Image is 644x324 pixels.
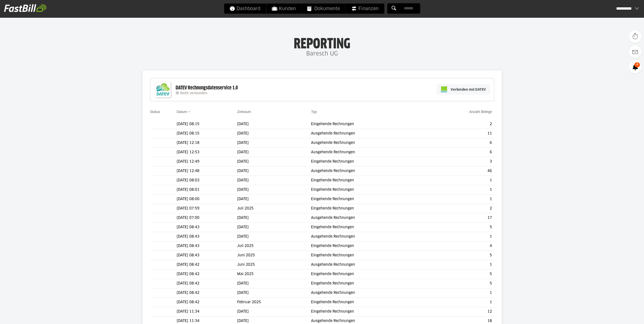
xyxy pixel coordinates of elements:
td: Juni 2025 [237,251,311,260]
td: [DATE] 08:15 [177,120,237,129]
td: Eingehende Rechnungen [311,298,428,307]
td: 5 [428,223,494,232]
td: [DATE] 08:42 [177,288,237,298]
td: [DATE] 08:42 [177,270,237,279]
img: DATEV-Datenservice Logo [153,80,173,100]
td: [DATE] 12:18 [177,138,237,148]
td: [DATE] [237,279,311,288]
img: pi-datev-logo-farbig-24.svg [441,86,447,92]
td: [DATE] [237,148,311,157]
td: 46 [428,166,494,176]
td: Eingehende Rechnungen [311,241,428,251]
td: [DATE] 07:00 [177,213,237,223]
td: Ausgehende Rechnungen [311,166,428,176]
td: 5 [428,270,494,279]
td: 17 [428,213,494,223]
td: [DATE] 08:15 [177,129,237,138]
td: [DATE] 08:01 [177,185,237,195]
td: Juni 2025 [237,260,311,270]
td: [DATE] 08:03 [177,176,237,185]
td: Ausgehende Rechnungen [311,129,428,138]
h1: Reporting [51,36,593,49]
iframe: Öffnet ein Widget, in dem Sie weitere Informationen finden [605,309,639,321]
td: Ausgehende Rechnungen [311,260,428,270]
td: 1 [428,260,494,270]
td: Eingehende Rechnungen [311,120,428,129]
td: [DATE] [237,176,311,185]
td: 4 [428,241,494,251]
a: Anzahl Belege [469,110,492,114]
td: [DATE] 12:48 [177,166,237,176]
td: [DATE] 12:53 [177,148,237,157]
td: [DATE] [237,288,311,298]
a: Typ [311,110,317,114]
a: Datum [177,110,187,114]
td: 6 [428,138,494,148]
td: [DATE] [237,129,311,138]
td: [DATE] [237,185,311,195]
td: [DATE] 08:00 [177,195,237,204]
a: Dashboard [224,4,266,14]
td: Eingehende Rechnungen [311,195,428,204]
td: [DATE] 08:42 [177,260,237,270]
a: 4 [629,61,641,73]
td: 1 [428,288,494,298]
td: [DATE] [237,120,311,129]
a: Kunden [266,4,301,14]
td: [DATE] 08:43 [177,223,237,232]
a: Zeitraum [237,110,251,114]
td: 1 [428,185,494,195]
td: 11 [428,129,494,138]
td: [DATE] [237,213,311,223]
td: Juli 2025 [237,204,311,213]
img: sort_desc.gif [188,111,191,112]
td: 1 [428,176,494,185]
td: [DATE] 12:49 [177,157,237,166]
td: 12 [428,307,494,316]
td: 5 [428,279,494,288]
td: 1 [428,298,494,307]
td: Eingehende Rechnungen [311,204,428,213]
td: 1 [428,195,494,204]
td: 1 [428,232,494,241]
span: 4 [634,62,640,67]
td: Juli 2025 [237,241,311,251]
td: [DATE] 08:43 [177,241,237,251]
td: 3 [428,157,494,166]
a: Finanzen [346,4,384,14]
td: 5 [428,251,494,260]
a: Verbinden mit DATEV [437,84,490,95]
td: Ausgehende Rechnungen [311,232,428,241]
td: [DATE] [237,157,311,166]
span: Finanzen [351,4,379,14]
td: 6 [428,148,494,157]
span: Dokumente [307,4,340,14]
td: [DATE] [237,166,311,176]
td: Eingehende Rechnungen [311,223,428,232]
td: Eingehende Rechnungen [311,279,428,288]
span: Dashboard [230,4,260,14]
div: DATEV Rechnungsdatenservice 1.0 [176,85,238,91]
td: [DATE] 08:42 [177,298,237,307]
td: [DATE] 11:34 [177,307,237,316]
td: Ausgehende Rechnungen [311,138,428,148]
td: 2 [428,204,494,213]
td: Ausgehende Rechnungen [311,148,428,157]
span: Nicht verbunden [180,92,207,95]
span: Kunden [272,4,296,14]
a: Status [150,110,160,114]
td: [DATE] 08:42 [177,279,237,288]
td: [DATE] [237,232,311,241]
td: [DATE] [237,223,311,232]
img: fastbill_logo_white.png [4,4,46,12]
td: Eingehende Rechnungen [311,157,428,166]
td: [DATE] [237,195,311,204]
td: Eingehende Rechnungen [311,307,428,316]
td: [DATE] 08:43 [177,232,237,241]
td: [DATE] 08:43 [177,251,237,260]
td: [DATE] [237,138,311,148]
a: Dokumente [302,4,345,14]
td: 2 [428,120,494,129]
span: Verbinden mit DATEV [451,87,486,92]
td: Eingehende Rechnungen [311,270,428,279]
